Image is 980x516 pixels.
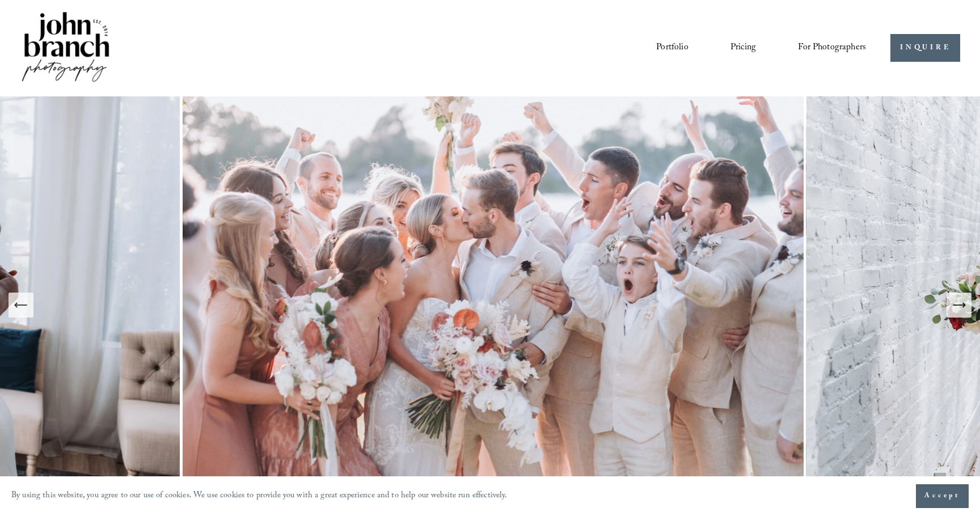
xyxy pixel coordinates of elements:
[180,96,806,514] img: A wedding party celebrating outdoors, featuring a bride and groom kissing amidst cheering bridesm...
[798,39,866,57] span: For Photographers
[916,484,969,508] button: Accept
[947,293,971,318] button: Next Slide
[798,39,866,58] a: folder dropdown
[890,34,960,62] a: INQUIRE
[924,490,960,502] span: Accept
[656,39,688,58] a: Portfolio
[20,10,112,86] img: John Branch IV Photography
[11,488,508,505] p: By using this website, you agree to our use of cookies. We use cookies to provide you with a grea...
[9,293,33,318] button: Previous Slide
[730,39,756,58] a: Pricing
